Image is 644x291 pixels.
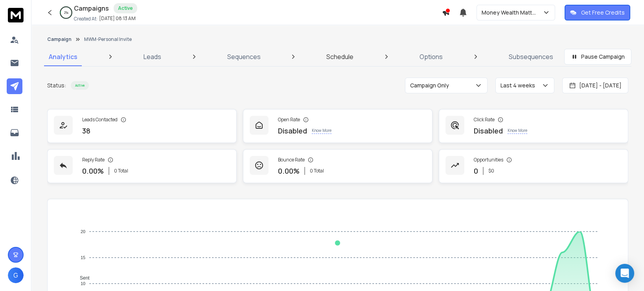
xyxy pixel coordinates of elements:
[243,149,432,183] a: Bounce Rate0.00%0 Total
[8,267,24,283] button: G
[139,47,166,66] a: Leads
[410,82,452,89] p: Campaign Only
[49,52,77,61] p: Analytics
[565,5,630,20] button: Get Free Credits
[278,125,307,136] p: Disabled
[488,168,494,174] p: $ 0
[84,36,132,43] p: MWM-Personal Invite
[474,165,478,176] p: 0
[114,3,137,13] div: Active
[64,10,68,15] p: 2 %
[504,47,558,66] a: Subsequences
[482,9,543,17] p: Money Wealth Matters
[322,47,358,66] a: Schedule
[81,229,85,234] tspan: 20
[278,117,300,123] p: Open Rate
[47,36,72,43] button: Campaign
[243,109,432,143] a: Open RateDisabledKnow More
[439,149,628,183] a: Opportunities0$0
[310,168,324,174] p: 0 Total
[81,255,85,260] tspan: 15
[439,109,628,143] a: Click RateDisabledKnow More
[500,82,538,89] p: Last 4 weeks
[44,47,82,66] a: Analytics
[312,128,331,134] p: Know More
[509,52,553,61] p: Subsequences
[99,15,136,22] p: [DATE] 08:13 AM
[615,264,634,283] div: Open Intercom Messenger
[74,16,98,22] p: Created At:
[74,275,90,281] span: Sent
[278,157,305,163] p: Bounce Rate
[420,52,443,61] p: Options
[82,117,118,123] p: Leads Contacted
[223,47,265,66] a: Sequences
[474,117,495,123] p: Click Rate
[71,81,89,90] div: Active
[82,165,104,176] p: 0.00 %
[227,52,261,61] p: Sequences
[82,157,105,163] p: Reply Rate
[81,281,85,286] tspan: 10
[326,52,353,61] p: Schedule
[144,52,161,61] p: Leads
[114,168,128,174] p: 0 Total
[564,49,631,65] button: Pause Campaign
[47,149,237,183] a: Reply Rate0.00%0 Total
[562,78,628,93] button: [DATE] - [DATE]
[508,128,527,134] p: Know More
[474,157,503,163] p: Opportunities
[474,125,503,136] p: Disabled
[581,9,625,17] p: Get Free Credits
[82,125,90,136] p: 38
[47,109,237,143] a: Leads Contacted38
[74,4,109,13] h1: Campaigns
[415,47,447,66] a: Options
[47,82,66,89] p: Status:
[278,165,300,176] p: 0.00 %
